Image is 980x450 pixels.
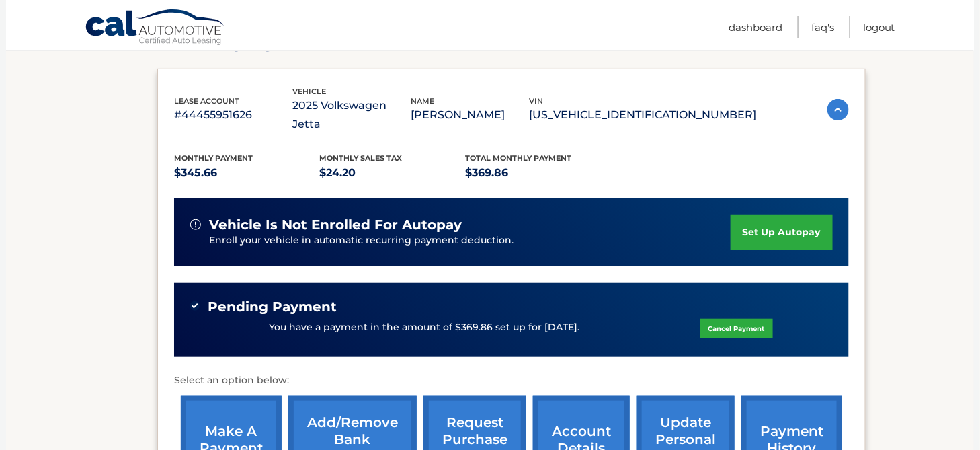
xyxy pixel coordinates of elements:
p: $369.86 [465,163,611,182]
p: Select an option below: [174,373,849,389]
p: 2025 Volkswagen Jetta [292,96,411,134]
a: Cal Automotive [85,9,226,48]
a: Logout [863,16,895,38]
img: alert-white.svg [190,219,201,230]
p: #44455951626 [174,106,292,124]
a: set up autopay [731,215,833,250]
img: accordion-active.svg [827,99,849,120]
span: vehicle is not enrolled for autopay [209,217,462,233]
span: Total Monthly Payment [465,153,571,163]
a: Cancel Payment [700,319,773,338]
span: name [411,96,434,106]
p: You have a payment in the amount of $369.86 set up for [DATE]. [270,320,580,335]
span: lease account [174,96,239,106]
span: Pending Payment [208,299,337,315]
span: Monthly Payment [174,153,253,163]
span: vehicle [292,87,326,96]
a: Dashboard [729,16,782,38]
p: [US_VEHICLE_IDENTIFICATION_NUMBER] [529,106,756,124]
span: Monthly sales Tax [320,153,403,163]
a: FAQ's [811,16,834,38]
p: [PERSON_NAME] [411,106,529,124]
p: $24.20 [320,163,466,182]
img: check-green.svg [190,301,200,311]
span: vin [529,96,543,106]
p: $345.66 [174,163,320,182]
p: Enroll your vehicle in automatic recurring payment deduction. [209,233,731,248]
